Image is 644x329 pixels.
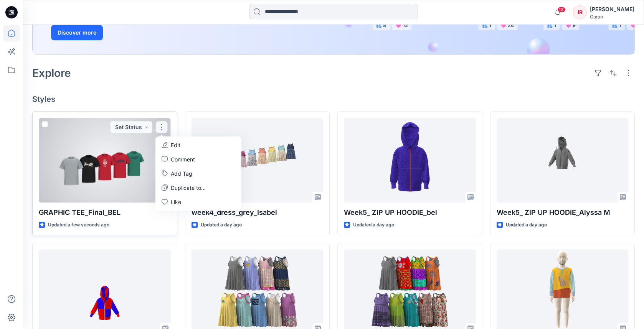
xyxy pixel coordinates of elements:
button: Discover more [51,25,103,40]
a: Discover more [51,25,224,40]
button: Add Tag [157,166,240,181]
p: Updated a day ago [353,221,394,229]
div: Garan [590,14,634,20]
a: GRAPHIC TEE_Final_BEL [39,118,171,203]
a: Week5_ ZIP UP HOODIE_bel [344,118,476,203]
p: week4_dress_grey_Isabel [192,207,324,218]
p: Edit [171,141,180,149]
div: [PERSON_NAME] [590,5,634,14]
p: Updated a day ago [506,221,547,229]
p: GRAPHIC TEE_Final_BEL [39,207,171,218]
p: Like [171,198,181,206]
p: Duplicate to... [171,184,206,192]
p: Week5_ ZIP UP HOODIE_Alyssa M [497,207,629,218]
a: week4_dress_grey_Isabel [192,118,324,203]
p: Week5_ ZIP UP HOODIE_bel [344,207,476,218]
p: Updated a few seconds ago [48,221,109,229]
span: 12 [557,7,566,13]
div: IR [573,5,587,19]
a: Edit [157,138,240,152]
p: Updated a day ago [201,221,242,229]
p: Comment [171,155,195,163]
h4: Styles [32,95,635,104]
a: Week5_ ZIP UP HOODIE_Alyssa M [497,118,629,203]
h2: Explore [32,67,71,79]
